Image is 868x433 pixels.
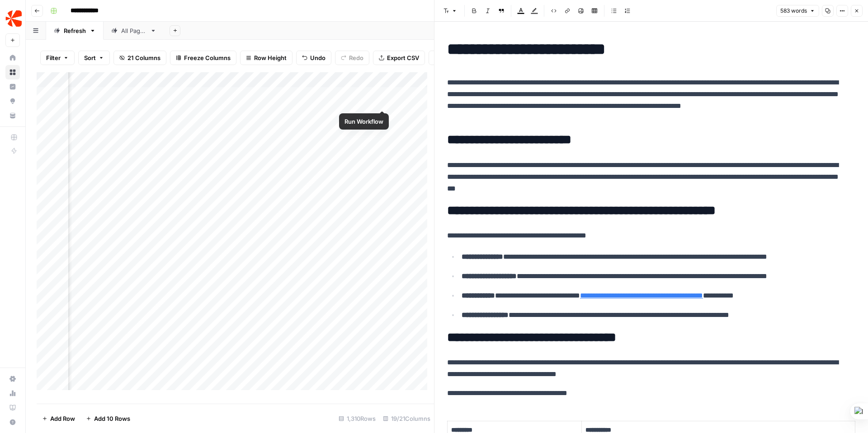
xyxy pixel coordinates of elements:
[37,411,80,426] button: Add Row
[5,51,20,65] a: Home
[373,51,425,65] button: Export CSV
[349,53,363,62] span: Redo
[5,386,20,400] a: Usage
[5,372,20,386] a: Settings
[776,5,819,17] button: 583 words
[5,400,20,415] a: Learning Hub
[296,51,331,65] button: Undo
[780,7,807,15] span: 583 words
[5,7,20,30] button: Workspace: ChargebeeOps
[121,26,146,35] div: All Pages
[379,411,434,426] div: 19/21 Columns
[78,51,110,65] button: Sort
[80,411,136,426] button: Add 10 Rows
[50,414,75,423] span: Add Row
[5,10,22,27] img: ChargebeeOps Logo
[344,117,383,126] div: Run Workflow
[84,53,96,62] span: Sort
[94,414,130,423] span: Add 10 Rows
[184,53,231,62] span: Freeze Columns
[127,53,160,62] span: 21 Columns
[170,51,236,65] button: Freeze Columns
[254,53,287,62] span: Row Height
[40,51,75,65] button: Filter
[104,22,164,40] a: All Pages
[5,94,20,108] a: Opportunities
[5,415,20,429] button: Help + Support
[335,411,379,426] div: 1,310 Rows
[310,53,325,62] span: Undo
[5,65,20,79] a: Browse
[240,51,292,65] button: Row Height
[46,22,104,40] a: Refresh
[5,108,20,123] a: Your Data
[46,53,61,62] span: Filter
[335,51,369,65] button: Redo
[5,79,20,94] a: Insights
[64,26,86,35] div: Refresh
[387,53,419,62] span: Export CSV
[113,51,166,65] button: 21 Columns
